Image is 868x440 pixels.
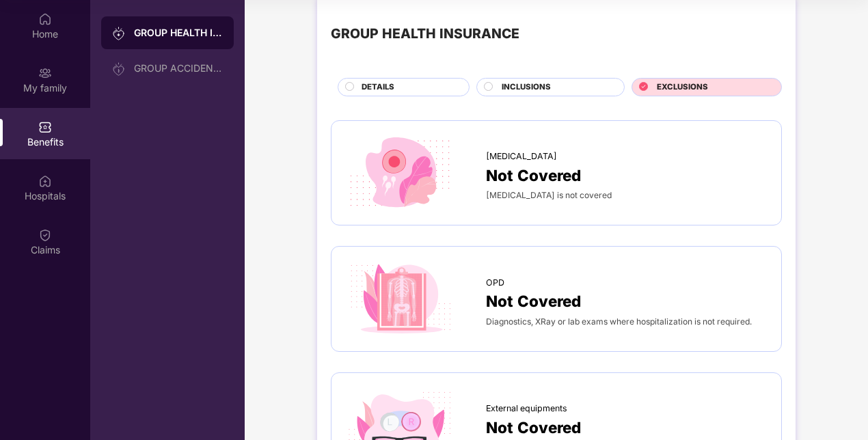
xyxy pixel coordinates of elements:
img: svg+xml;base64,PHN2ZyB3aWR0aD0iMjAiIGhlaWdodD0iMjAiIHZpZXdCb3g9IjAgMCAyMCAyMCIgZmlsbD0ibm9uZSIgeG... [38,66,52,80]
span: External equipments [486,402,567,415]
span: DETAILS [362,81,394,94]
img: svg+xml;base64,PHN2ZyBpZD0iQmVuZWZpdHMiIHhtbG5zPSJodHRwOi8vd3d3LnczLm9yZy8yMDAwL3N2ZyIgd2lkdGg9Ij... [38,120,52,134]
span: Not Covered [486,289,581,313]
span: INCLUSIONS [502,81,551,94]
img: svg+xml;base64,PHN2ZyB3aWR0aD0iMjAiIGhlaWdodD0iMjAiIHZpZXdCb3g9IjAgMCAyMCAyMCIgZmlsbD0ibm9uZSIgeG... [112,62,126,76]
span: OPD [486,276,504,290]
span: EXCLUSIONS [657,81,708,94]
span: Diagnostics, XRay or lab exams where hospitalization is not required. [486,316,752,327]
span: [MEDICAL_DATA] is not covered [486,190,612,200]
div: GROUP ACCIDENTAL INSURANCE [134,63,223,74]
div: GROUP HEALTH INSURANCE [331,23,519,44]
img: icon [345,260,456,338]
img: svg+xml;base64,PHN2ZyBpZD0iQ2xhaW0iIHhtbG5zPSJodHRwOi8vd3d3LnczLm9yZy8yMDAwL3N2ZyIgd2lkdGg9IjIwIi... [38,228,52,242]
span: Not Covered [486,163,581,187]
span: [MEDICAL_DATA] [486,150,557,163]
img: svg+xml;base64,PHN2ZyBpZD0iSG9zcGl0YWxzIiB4bWxucz0iaHR0cDovL3d3dy53My5vcmcvMjAwMC9zdmciIHdpZHRoPS... [38,174,52,188]
img: svg+xml;base64,PHN2ZyB3aWR0aD0iMjAiIGhlaWdodD0iMjAiIHZpZXdCb3g9IjAgMCAyMCAyMCIgZmlsbD0ibm9uZSIgeG... [112,27,126,40]
img: icon [345,135,456,212]
div: GROUP HEALTH INSURANCE [134,26,223,40]
img: svg+xml;base64,PHN2ZyBpZD0iSG9tZSIgeG1sbnM9Imh0dHA6Ly93d3cudzMub3JnLzIwMDAvc3ZnIiB3aWR0aD0iMjAiIG... [38,12,52,26]
span: Not Covered [486,415,581,439]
